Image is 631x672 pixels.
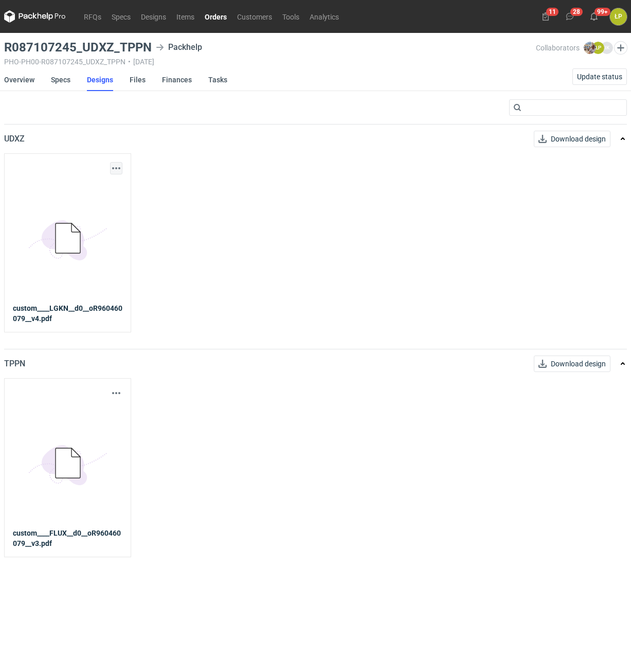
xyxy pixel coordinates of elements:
[232,10,277,23] a: Customers
[551,135,606,143] span: Download design
[4,41,152,54] h3: R087107245_UDXZ_TPPN
[534,131,610,147] button: Download design
[4,68,34,91] a: Overview
[614,41,627,55] button: Edit collaborators
[534,356,610,372] button: Download design
[577,73,622,80] span: Update status
[277,10,304,23] a: Tools
[79,10,106,23] a: RFQs
[162,68,192,91] a: Finances
[110,162,122,174] button: Actions
[610,8,627,25] div: Łukasz Postawa
[4,58,536,66] div: PHO-PH00-R087107245_UDXZ_TPPN [DATE]
[200,10,232,23] a: Orders
[551,360,606,367] span: Download design
[156,41,202,54] div: Packhelp
[171,10,200,23] a: Items
[601,42,613,54] figcaption: IK
[128,58,131,66] span: •
[4,10,66,23] svg: Packhelp Pro
[130,68,146,91] a: Files
[610,8,627,25] button: ŁP
[584,42,596,54] img: Michał Palasek
[4,133,25,145] p: UDXZ
[208,68,227,91] a: Tasks
[537,8,554,25] button: 11
[136,10,171,23] a: Designs
[13,303,122,324] strong: custom____LGKN__d0__oR960460079__v4.pdf
[304,10,344,23] a: Analytics
[87,68,113,91] a: Designs
[572,68,627,85] button: Update status
[110,387,122,399] button: Actions
[51,68,70,91] a: Specs
[586,8,602,25] button: 99+
[592,42,604,54] figcaption: ŁP
[13,528,122,549] strong: custom____FLUX__d0__oR960460079__v3.pdf
[106,10,136,23] a: Specs
[4,358,25,370] p: TPPN
[562,8,578,25] button: 28
[536,44,580,52] span: Collaborators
